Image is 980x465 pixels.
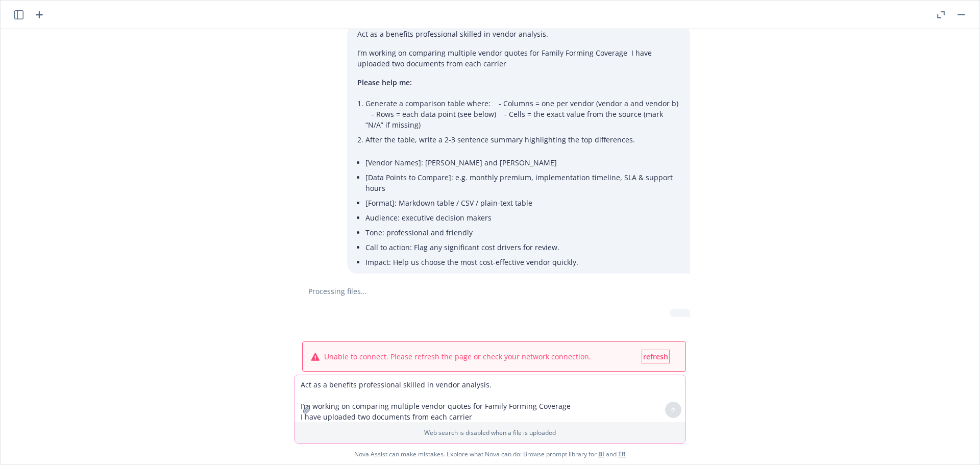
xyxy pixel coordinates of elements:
li: Impact: Help us choose the most cost-effective vendor quickly. [365,255,680,270]
span: Unable to connect. Please refresh the page or check your network connection. [324,351,591,362]
button: refresh [642,350,669,363]
a: TR [618,450,626,458]
li: [Format]: Markdown table / CSV / plain-text table [365,195,680,210]
span: Nova Assist can make mistakes. Explore what Nova can do: Browse prompt library for and [354,444,626,464]
li: Call to action: Flag any significant cost drivers for review. [365,240,680,255]
li: [Vendor Names]: [PERSON_NAME] and [PERSON_NAME] [365,155,680,170]
p: After the table, write a 2-3 sentence summary highlighting the top differences. [365,134,680,145]
li: Tone: professional and friendly [365,225,680,240]
li: Audience: executive decision makers [365,210,680,225]
span: Please help me: [357,78,412,87]
div: Processing files... [298,286,690,297]
a: BI [598,450,604,458]
p: Generate a comparison table where: - Columns = one per vendor (vendor a and vendor b) - Rows = ea... [365,98,680,130]
span: refresh [643,352,668,361]
li: [Data Points to Compare]: e.g. monthly premium, implementation timeline, SLA & support hours [365,170,680,195]
p: I’m working on comparing multiple vendor quotes for Family Forming Coverage I have uploaded two d... [357,47,680,69]
p: Act as a benefits professional skilled in vendor analysis. [357,29,680,39]
p: Web search is disabled when a file is uploaded [301,428,679,437]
